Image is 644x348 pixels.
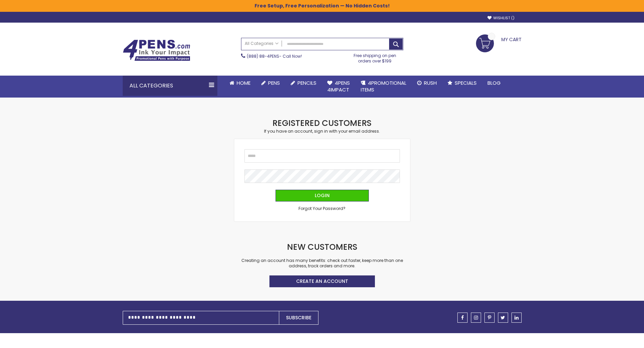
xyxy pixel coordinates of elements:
span: Login [315,192,330,199]
button: Login [276,190,369,202]
a: Create an Account [269,275,375,287]
span: twitter [501,315,505,320]
a: Specials [442,76,482,90]
span: facebook [461,315,464,320]
span: 4PROMOTIONAL ITEMS [361,79,406,93]
div: All Categories [123,76,217,96]
a: facebook [457,313,468,323]
a: instagram [471,313,481,323]
div: If you have an account, sign in with your email address. [234,129,410,134]
span: - Call Now! [247,53,302,59]
span: Forgot Your Password? [299,206,345,211]
div: Free shipping on pen orders over $199 [347,50,403,64]
span: 4Pens 4impact [327,79,350,93]
a: Home [224,76,256,90]
p: Creating an account has many benefits: check out faster, keep more than one address, track orders... [234,258,410,269]
a: All Categories [241,38,282,49]
span: Pens [268,79,280,86]
span: Home [237,79,251,86]
strong: New Customers [287,241,357,252]
img: 4Pens Custom Pens and Promotional Products [123,39,190,61]
a: Pencils [285,76,322,90]
a: 4PROMOTIONALITEMS [355,76,412,98]
a: linkedin [511,313,522,323]
span: Specials [455,79,477,86]
button: Subscribe [279,311,318,325]
span: pinterest [488,315,491,320]
span: Pencils [297,79,316,86]
a: (888) 88-4PENS [247,53,279,59]
a: Pens [256,76,285,90]
span: All Categories [245,41,279,46]
a: 4Pens4impact [322,76,355,98]
a: twitter [498,313,508,323]
a: pinterest [484,313,495,323]
a: Wishlist [487,16,515,21]
span: linkedin [515,315,519,320]
span: instagram [474,315,478,320]
a: Rush [412,76,442,90]
span: Create an Account [296,278,348,285]
a: Forgot Your Password? [299,206,345,211]
span: Subscribe [286,314,311,321]
a: Blog [482,76,506,90]
span: Rush [424,79,437,86]
strong: Registered Customers [272,117,372,129]
span: Blog [487,79,501,86]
